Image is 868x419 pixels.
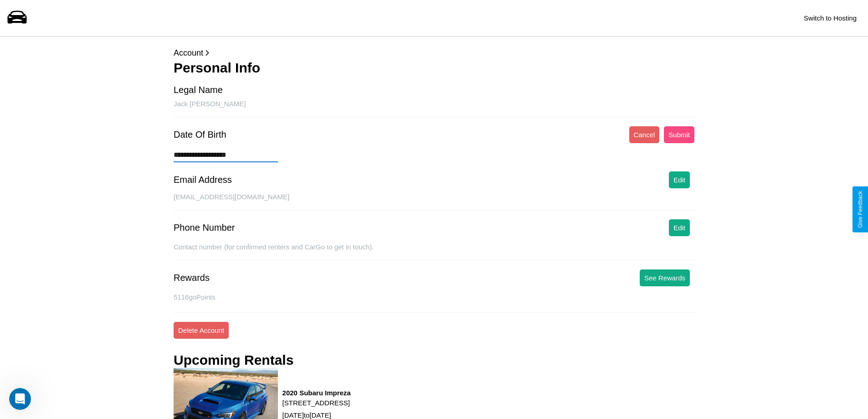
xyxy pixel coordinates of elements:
div: Phone Number [174,222,235,233]
div: Email Address [174,175,232,185]
div: Contact number (for confirmed renters and CarGo to get in touch). [174,243,694,260]
div: Jack [PERSON_NAME] [174,100,694,117]
div: Give Feedback [857,191,863,228]
button: Switch to Hosting [799,10,861,26]
button: See Rewards [640,269,690,286]
p: [STREET_ADDRESS] [282,397,351,409]
button: Edit [669,171,690,188]
div: [EMAIL_ADDRESS][DOMAIN_NAME] [174,193,694,210]
button: Submit [664,126,694,143]
div: Legal Name [174,85,223,95]
button: Edit [669,219,690,236]
button: Cancel [629,126,660,143]
iframe: Intercom live chat [9,388,31,410]
div: Date Of Birth [174,129,226,140]
h3: Personal Info [174,60,694,76]
div: Rewards [174,273,210,283]
p: Account [174,46,694,60]
h3: 2020 Subaru Impreza [282,389,351,397]
p: 5116 goPoints [174,291,694,303]
button: Delete Account [174,322,229,339]
h3: Upcoming Rentals [174,352,293,368]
